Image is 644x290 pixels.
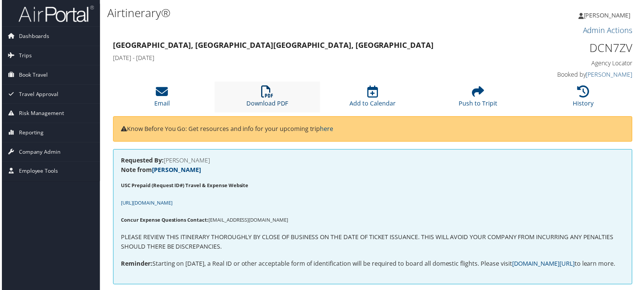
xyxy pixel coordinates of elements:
[120,217,208,224] strong: Concur Expense Questions Contact:
[153,90,169,108] a: Email
[459,90,498,108] a: Push to Tripit
[17,143,59,162] span: Company Admin
[120,157,163,165] strong: Requested By:
[120,183,248,190] strong: USC Prepaid (Request ID#) Travel & Expense Website
[17,46,30,65] span: Trips
[512,40,634,56] h1: DCN7ZV
[17,124,42,143] span: Reporting
[120,217,288,224] span: [EMAIL_ADDRESS][DOMAIN_NAME]
[120,125,626,135] p: Know Before You Go: Get resources and info for your upcoming trip
[585,11,632,19] span: [PERSON_NAME]
[587,71,634,79] a: [PERSON_NAME]
[17,104,63,123] span: Risk Management
[120,158,626,164] h4: [PERSON_NAME]
[151,167,200,175] a: [PERSON_NAME]
[349,90,396,108] a: Add to Calendar
[120,261,151,269] strong: Reminder:
[120,200,171,207] span: [URL][DOMAIN_NAME]
[17,85,57,104] span: Travel Approval
[17,27,48,46] span: Dashboards
[512,71,634,79] h4: Booked by
[120,233,626,253] p: PLEASE REVIEW THIS ITINERARY THOROUGHLY BY CLOSE OF BUSINESS ON THE DATE OF TICKET ISSUANCE. THIS...
[17,162,56,181] span: Employee Tools
[17,5,92,23] img: airportal-logo.png
[574,90,595,108] a: History
[246,90,288,108] a: Download PDF
[320,125,333,134] a: here
[112,54,500,62] h4: [DATE] - [DATE]
[112,40,434,50] strong: [GEOGRAPHIC_DATA], [GEOGRAPHIC_DATA] [GEOGRAPHIC_DATA], [GEOGRAPHIC_DATA]
[120,260,626,270] p: Starting on [DATE], a Real ID or other acceptable form of identification will be required to boar...
[17,66,46,85] span: Book Travel
[120,199,171,208] a: [URL][DOMAIN_NAME]
[512,59,634,68] h4: Agency Locator
[106,5,462,21] h1: Airtinerary®
[120,167,200,175] strong: Note from
[580,4,639,27] a: [PERSON_NAME]
[513,261,576,269] a: [DOMAIN_NAME][URL]
[584,25,634,35] a: Admin Actions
